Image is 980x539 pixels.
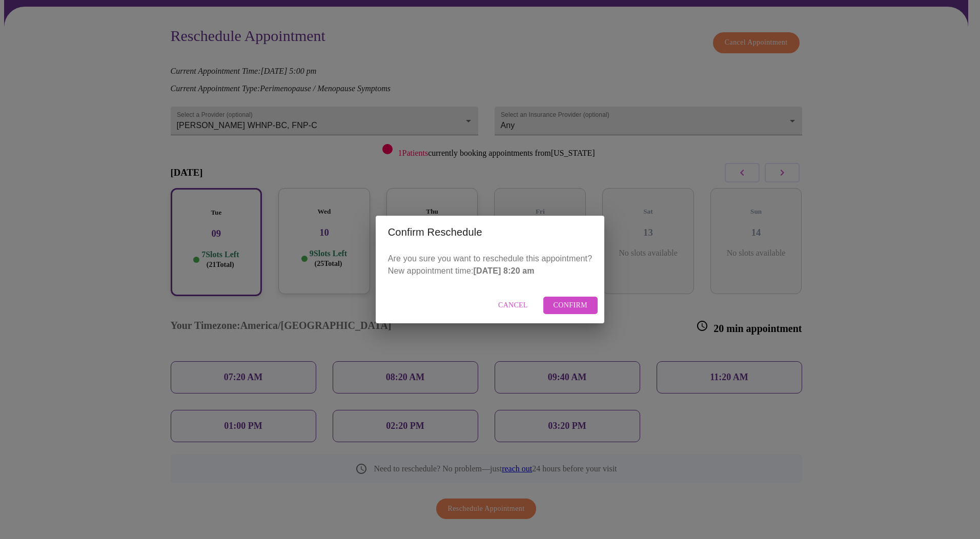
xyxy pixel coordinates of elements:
button: Confirm [543,297,598,315]
span: Cancel [498,299,528,312]
button: Cancel [488,297,538,315]
strong: [DATE] 8:20 am [474,266,535,275]
h2: Confirm Reschedule [388,224,592,240]
p: Are you sure you want to reschedule this appointment? New appointment time: [388,253,592,277]
span: Confirm [554,299,588,312]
